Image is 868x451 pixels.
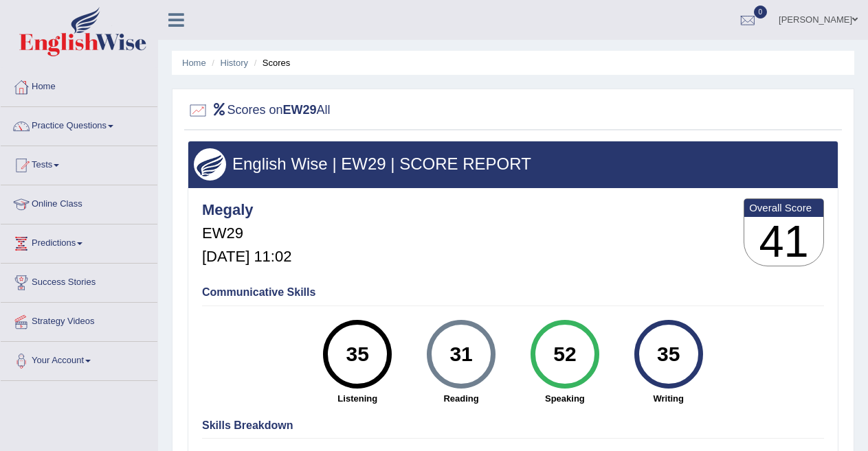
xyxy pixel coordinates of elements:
a: Practice Questions [1,107,157,141]
h2: Scores on All [188,100,331,121]
b: Overall Score [749,202,819,213]
a: History [221,58,248,68]
h3: 41 [744,217,823,266]
a: Predictions [1,224,157,259]
a: Online Class [1,185,157,220]
strong: Reading [416,392,507,405]
div: 52 [539,325,590,383]
div: 35 [333,325,383,383]
strong: Listening [313,392,403,405]
span: 0 [754,5,768,19]
a: Tests [1,146,157,181]
a: Success Stories [1,264,157,298]
a: Your Account [1,342,157,376]
div: 35 [643,325,693,383]
b: EW29 [283,103,317,117]
h3: English Wise | EW29 | SCORE REPORT [194,155,832,173]
h4: Skills Breakdown [202,419,824,432]
a: Home [182,58,206,68]
a: Strategy Videos [1,303,157,337]
img: wings.png [194,148,226,181]
li: Scores [251,56,291,69]
h5: EW29 [202,225,291,242]
strong: Writing [623,392,713,405]
a: Home [1,68,157,102]
strong: Speaking [520,392,610,405]
h4: Communicative Skills [202,286,824,299]
div: 31 [436,325,486,383]
h5: [DATE] 11:02 [202,248,291,265]
h4: Megaly [202,202,291,218]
